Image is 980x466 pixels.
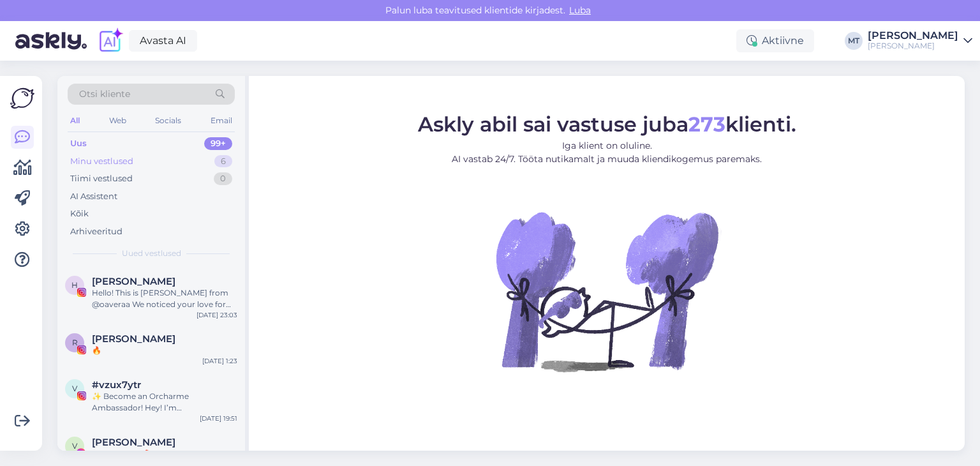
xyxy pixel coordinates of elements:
div: ✨ Become an Orcharme Ambassador! Hey! I’m [PERSON_NAME] from Orcharme 👋 – the eyewear brand made ... [92,391,237,414]
b: 273 [688,112,725,137]
div: [PERSON_NAME] [868,31,958,41]
img: No Chat active [492,176,722,406]
span: #vzux7ytr [92,379,141,391]
img: Askly Logo [10,86,34,110]
div: MT [845,32,863,50]
div: Uus [70,137,87,150]
span: Askly abil sai vastuse juba klienti. [418,112,796,137]
div: [DATE] 19:51 [200,414,237,423]
div: [PERSON_NAME] [868,41,958,51]
div: Arhiveeritud [70,225,122,238]
div: 0 [214,172,232,185]
span: R [72,338,78,347]
span: Uued vestlused [122,248,181,259]
div: Socials [152,112,184,129]
span: Otsi kliente [79,87,130,101]
div: AI Assistent [70,190,117,203]
div: All [68,112,82,129]
span: Luba [565,4,595,16]
div: Aktiivne [736,29,814,52]
div: Kõik [70,207,89,220]
span: Viviana Marioly Cuellar Chilo [92,437,175,448]
span: H [71,280,78,290]
a: [PERSON_NAME][PERSON_NAME] [868,31,972,51]
div: 6 [214,155,232,168]
div: Hello! This is [PERSON_NAME] from @oaveraa We noticed your love for hiking and outdoor life—your ... [92,287,237,310]
div: 🔥 [92,345,237,356]
span: v [72,384,77,393]
div: Web [107,112,129,129]
div: [DATE] 23:03 [197,310,237,320]
div: Tiimi vestlused [70,172,133,185]
div: Minu vestlused [70,155,133,168]
div: [DATE] 1:23 [202,356,237,366]
span: V [72,441,77,451]
a: Avasta AI [129,30,197,52]
div: Email [208,112,235,129]
span: Romain Carrera [92,333,175,345]
p: Iga klient on oluline. AI vastab 24/7. Tööta nutikamalt ja muuda kliendikogemus paremaks. [418,139,796,166]
span: Hannah Hawkins [92,276,175,287]
img: explore-ai [97,27,124,54]
div: 99+ [204,137,232,150]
